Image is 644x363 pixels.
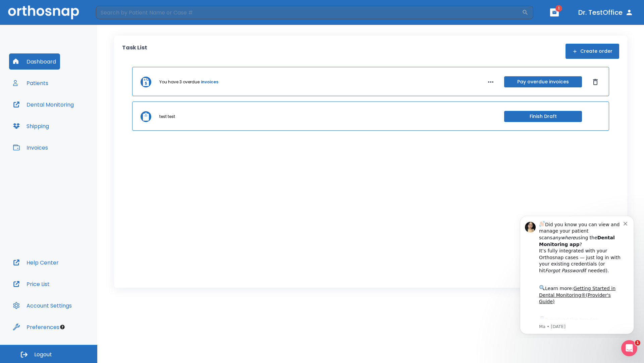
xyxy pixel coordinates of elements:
[201,79,218,85] a: invoices
[9,319,63,335] button: Preferences
[504,76,582,87] button: Pay overdue invoices
[576,6,636,18] button: Dr. TestOffice
[9,139,52,156] button: Invoices
[590,77,601,87] button: Dismiss
[29,114,114,120] p: Message from Ma, sent 5w ago
[9,53,60,70] button: Dashboard
[566,44,619,59] button: Create order
[159,79,200,85] p: You have 3 overdue
[621,340,637,356] iframe: Intercom live chat
[29,106,114,140] div: Download the app: | ​ Let us know if you need help getting started!
[504,111,582,122] button: Finish Draft
[635,340,640,346] span: 1
[9,254,63,271] button: Help Center
[555,5,562,12] span: 1
[96,6,522,19] input: Search by Patient Name or Case #
[9,297,76,314] button: Account Settings
[34,351,52,358] span: Logout
[9,276,54,292] button: Price List
[114,10,119,16] button: Dismiss notification
[159,114,175,120] p: test test
[8,5,79,19] img: Orthosnap
[9,75,52,91] button: Patients
[9,118,53,134] button: Shipping
[59,324,65,330] div: Tooltip anchor
[510,210,644,338] iframe: Intercom notifications message
[122,44,147,59] p: Task List
[9,96,78,113] button: Dental Monitoring
[29,107,89,119] a: App Store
